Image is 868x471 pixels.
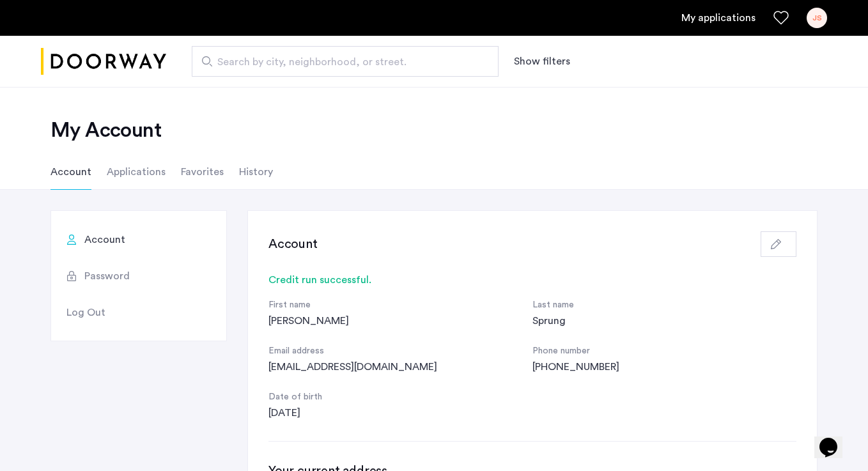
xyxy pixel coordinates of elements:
span: Search by city, neighborhood, or street. [217,54,463,70]
span: Log Out [66,305,105,320]
a: My application [681,10,756,26]
li: Account [50,154,91,190]
div: [DATE] [268,405,532,421]
a: Favorites [773,10,789,26]
div: [EMAIL_ADDRESS][DOMAIN_NAME] [268,359,532,374]
div: JS [807,8,827,28]
li: History [239,154,273,190]
div: Phone number [532,344,796,359]
li: Applications [107,154,166,190]
h2: My Account [50,118,818,143]
iframe: chat widget [814,420,855,458]
div: Last name [532,298,796,313]
li: Favorites [181,154,224,190]
span: Password [84,268,130,284]
h3: Account [268,235,318,253]
div: First name [268,298,532,313]
div: Credit run successful. [268,272,796,288]
input: Apartment Search [192,46,499,77]
button: button [761,231,796,257]
img: logo [41,38,166,86]
div: Date of birth [268,390,532,405]
button: Show or hide filters [514,54,570,69]
div: Sprung [532,313,796,328]
a: Cazamio logo [41,38,166,86]
div: Email address [268,344,532,359]
span: Account [84,232,125,247]
div: [PERSON_NAME] [268,313,532,328]
div: [PHONE_NUMBER] [532,359,796,374]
